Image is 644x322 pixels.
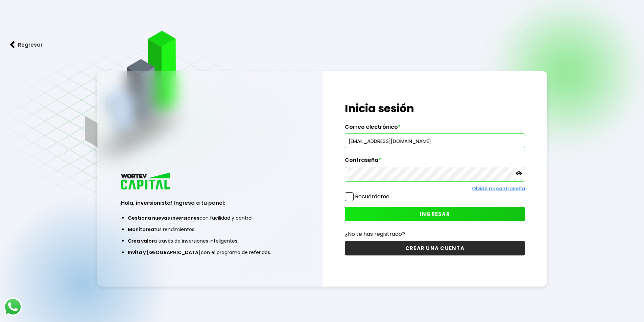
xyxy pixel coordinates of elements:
[128,247,291,258] li: con el programa de referidos.
[128,212,291,224] li: con facilidad y control.
[128,226,154,233] span: Monitorea
[128,238,154,244] span: Crea valor
[128,224,291,235] li: tus rendimientos.
[345,241,525,255] button: CREAR UNA CUENTA
[345,230,525,255] a: ¿No te has registrado?CREAR UNA CUENTA
[355,193,389,200] label: Recuérdame
[472,185,525,192] a: Olvidé mi contraseña
[119,172,173,192] img: logo_wortev_capital
[345,100,525,117] h1: Inicia sesión
[420,210,450,218] span: INGRESAR
[3,297,22,316] img: logos_whatsapp-icon.242b2217.svg
[128,215,199,221] span: Gestiona nuevas inversiones
[345,124,525,134] label: Correo electrónico
[345,230,525,238] p: ¿No te has registrado?
[345,207,525,221] button: INGRESAR
[10,41,15,48] img: flecha izquierda
[119,199,300,207] h3: ¡Hola, inversionista! Ingresa a tu panel:
[345,157,525,167] label: Contraseña
[128,235,291,247] li: a través de inversiones inteligentes.
[348,134,522,148] input: hola@wortev.capital
[128,249,201,256] span: Invita y [GEOGRAPHIC_DATA]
